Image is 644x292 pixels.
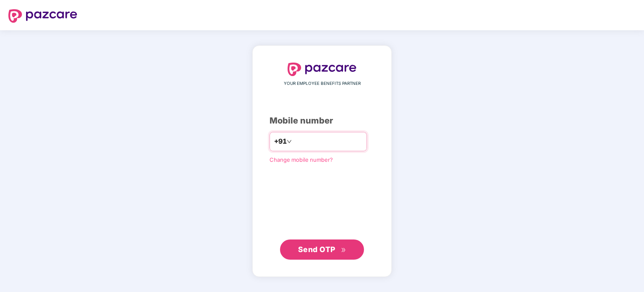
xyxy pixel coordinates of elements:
[341,247,346,253] span: double-right
[284,80,361,87] span: YOUR EMPLOYEE BENEFITS PARTNER
[288,63,356,76] img: logo
[287,139,292,144] span: down
[280,239,364,260] button: Send OTPdouble-right
[8,9,77,23] img: logo
[270,156,333,163] a: Change mobile number?
[298,245,335,254] span: Send OTP
[270,114,374,127] div: Mobile number
[274,136,287,147] span: +91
